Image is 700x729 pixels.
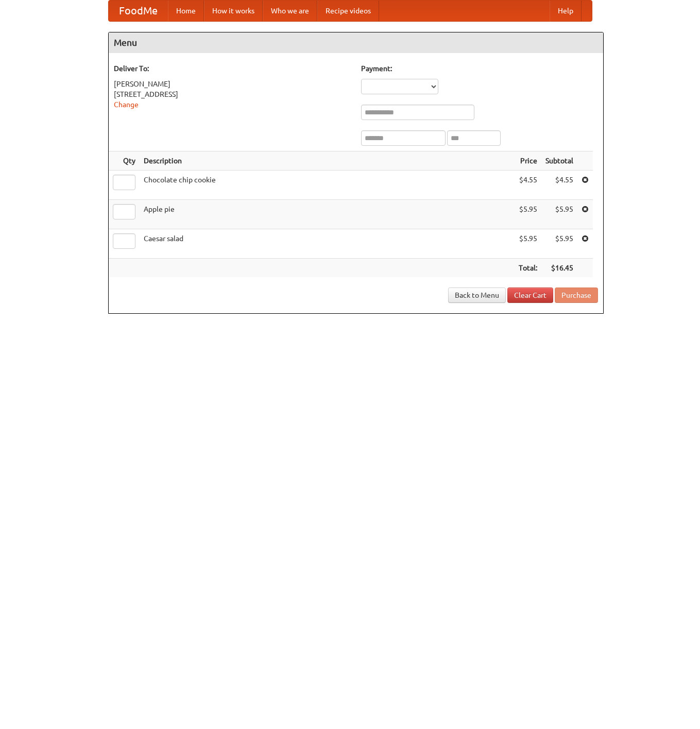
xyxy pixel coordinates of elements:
[140,229,515,259] td: Caesar salad
[109,32,603,53] h4: Menu
[168,1,204,21] a: Home
[515,229,541,259] td: $5.95
[204,1,263,21] a: How it works
[448,287,506,303] a: Back to Menu
[140,200,515,229] td: Apple pie
[317,1,379,21] a: Recipe videos
[361,63,598,74] h5: Payment:
[140,151,515,171] th: Description
[140,171,515,200] td: Chocolate chip cookie
[555,287,598,303] button: Purchase
[263,1,317,21] a: Who we are
[541,259,577,278] th: $16.45
[541,200,577,229] td: $5.95
[109,151,140,171] th: Qty
[114,100,139,109] a: Change
[515,259,541,278] th: Total:
[109,1,168,21] a: FoodMe
[541,151,577,171] th: Subtotal
[515,171,541,200] td: $4.55
[515,151,541,171] th: Price
[114,63,351,74] h5: Deliver To:
[541,229,577,259] td: $5.95
[515,200,541,229] td: $5.95
[550,1,582,21] a: Help
[541,171,577,200] td: $4.55
[114,89,351,99] div: [STREET_ADDRESS]
[507,287,553,303] a: Clear Cart
[114,79,351,89] div: [PERSON_NAME]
